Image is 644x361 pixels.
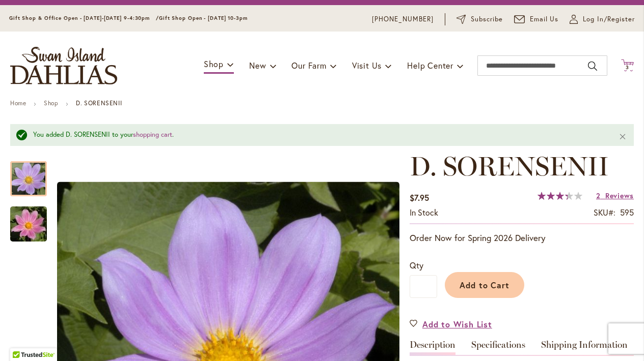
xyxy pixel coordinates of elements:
[621,59,634,73] button: 3
[422,318,492,330] span: Add to Wish List
[33,130,603,140] div: You added D. SORENSENII to your .
[410,150,609,182] span: D. SORENSENII
[76,99,122,107] strong: D. SORENSENII
[626,64,629,71] span: 3
[10,196,47,242] div: D. SORENSENII
[352,60,382,71] span: Visit Us
[583,14,635,24] span: Log In/Register
[471,340,525,355] a: Specifications
[9,15,159,21] span: Gift Shop & Office Open - [DATE]-[DATE] 9-4:30pm /
[372,14,434,24] a: [PHONE_NUMBER]
[538,192,582,200] div: 67%
[249,60,266,71] span: New
[410,260,423,270] span: Qty
[460,280,510,290] span: Add to Cart
[159,15,248,21] span: Gift Shop Open - [DATE] 10-3pm
[457,14,503,24] a: Subscribe
[410,340,455,355] a: Description
[10,99,26,107] a: Home
[44,99,58,107] a: Shop
[596,191,601,200] span: 2
[620,207,634,219] div: 595
[410,318,492,330] a: Add to Wish List
[410,207,438,218] span: In stock
[410,232,634,244] p: Order Now for Spring 2026 Delivery
[594,207,615,218] strong: SKU
[445,272,524,298] button: Add to Cart
[541,340,628,355] a: Shipping Information
[410,207,438,219] div: Availability
[10,151,57,196] div: D. SORENSENII
[133,130,172,139] a: shopping cart
[596,191,634,200] a: 2 Reviews
[471,14,503,24] span: Subscribe
[204,58,224,69] span: Shop
[291,60,326,71] span: Our Farm
[407,60,453,71] span: Help Center
[10,47,117,84] a: store logo
[514,14,559,24] a: Email Us
[605,191,634,200] span: Reviews
[410,192,429,203] span: $7.95
[530,14,559,24] span: Email Us
[8,325,36,353] iframe: Launch Accessibility Center
[570,14,635,24] a: Log In/Register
